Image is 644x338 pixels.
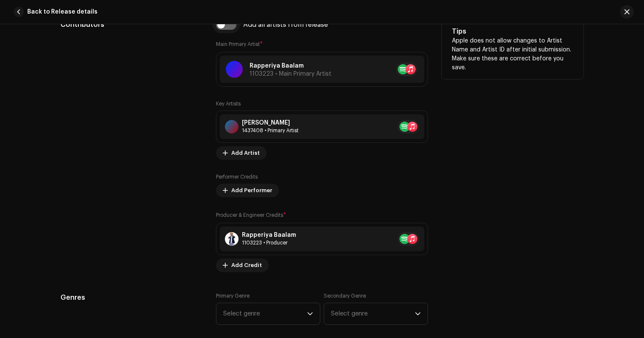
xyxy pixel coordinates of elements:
[216,173,258,180] label: Performer Credits
[216,100,241,107] label: Key Artists
[243,21,328,28] div: Add all artists from release
[231,182,272,199] span: Add Performer
[231,257,262,274] span: Add Credit
[307,303,313,324] div: dropdown trigger
[242,119,299,126] div: [PERSON_NAME]
[452,37,573,72] p: Apple does not allow changes to Artist Name and Artist ID after initial submission. Make sure the...
[223,303,307,324] span: Select genre
[225,232,239,246] img: f6f21ed3-7209-44d4-a1fc-0bb78803a3e3
[216,42,260,47] small: Main Primary Artist
[231,145,260,162] span: Add Artist
[415,303,421,324] div: dropdown trigger
[216,258,269,272] button: Add Credit
[452,26,573,37] h5: Tips
[216,213,283,218] small: Producer & Engineer Credits
[60,20,202,30] h5: Contributors
[324,293,366,299] label: Secondary Genre
[216,293,250,299] label: Primary Genre
[242,127,299,134] div: Primary Artist
[60,293,202,303] h5: Genres
[331,303,415,324] span: Select genre
[250,62,331,71] p: Rapperiya Baalam
[216,146,267,160] button: Add Artist
[242,232,296,239] div: Rapperiya Baalam
[242,239,296,246] div: Producer
[216,184,279,197] button: Add Performer
[250,71,331,77] span: 1103223 • Main Primary Artist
